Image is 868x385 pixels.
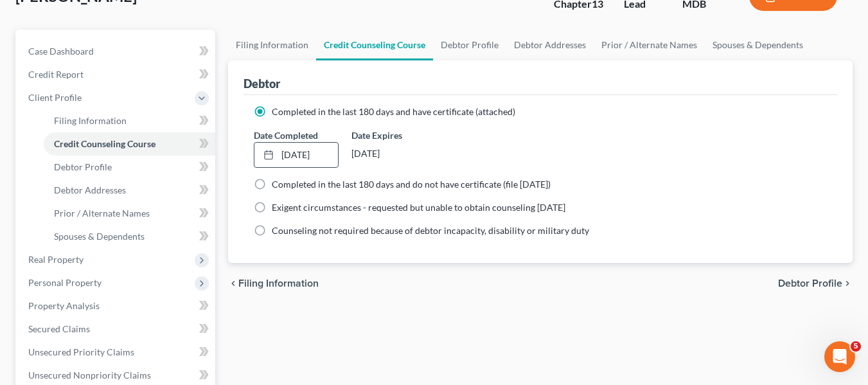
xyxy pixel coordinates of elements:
[228,278,319,289] button: chevron_left Filing Information
[506,30,594,60] a: Debtor Addresses
[44,225,215,248] a: Spouses & Dependents
[28,323,90,334] span: Secured Claims
[18,318,215,341] a: Secured Claims
[28,346,134,357] span: Unsecured Priority Claims
[778,278,853,289] button: Debtor Profile chevron_right
[18,63,215,86] a: Credit Report
[18,341,215,364] a: Unsecured Priority Claims
[54,184,126,195] span: Debtor Addresses
[44,132,215,156] a: Credit Counseling Course
[351,129,436,142] label: Date Expires
[851,341,861,352] span: 5
[351,142,436,165] div: [DATE]
[228,278,238,289] i: chevron_left
[28,69,84,80] span: Credit Report
[54,208,150,219] span: Prior / Alternate Names
[28,46,94,57] span: Case Dashboard
[18,40,215,63] a: Case Dashboard
[54,115,127,126] span: Filing Information
[28,370,151,381] span: Unsecured Nonpriority Claims
[824,341,855,372] iframe: Intercom live chat
[44,156,215,179] a: Debtor Profile
[44,109,215,132] a: Filing Information
[54,231,145,242] span: Spouses & Dependents
[54,138,155,149] span: Credit Counseling Course
[254,143,338,167] a: [DATE]
[778,278,842,289] span: Debtor Profile
[28,92,82,103] span: Client Profile
[594,30,705,60] a: Prior / Alternate Names
[272,179,551,190] span: Completed in the last 180 days and do not have certificate (file [DATE])
[44,179,215,202] a: Debtor Addresses
[433,30,506,60] a: Debtor Profile
[238,278,319,289] span: Filing Information
[316,30,433,60] a: Credit Counseling Course
[54,161,112,172] span: Debtor Profile
[28,277,102,288] span: Personal Property
[28,300,100,311] span: Property Analysis
[228,30,316,60] a: Filing Information
[28,254,84,265] span: Real Property
[254,129,318,142] label: Date Completed
[44,202,215,225] a: Prior / Alternate Names
[18,294,215,318] a: Property Analysis
[272,225,589,236] span: Counseling not required because of debtor incapacity, disability or military duty
[244,76,280,91] div: Debtor
[705,30,811,60] a: Spouses & Dependents
[272,202,565,213] span: Exigent circumstances - requested but unable to obtain counseling [DATE]
[272,106,515,117] span: Completed in the last 180 days and have certificate (attached)
[842,278,853,289] i: chevron_right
